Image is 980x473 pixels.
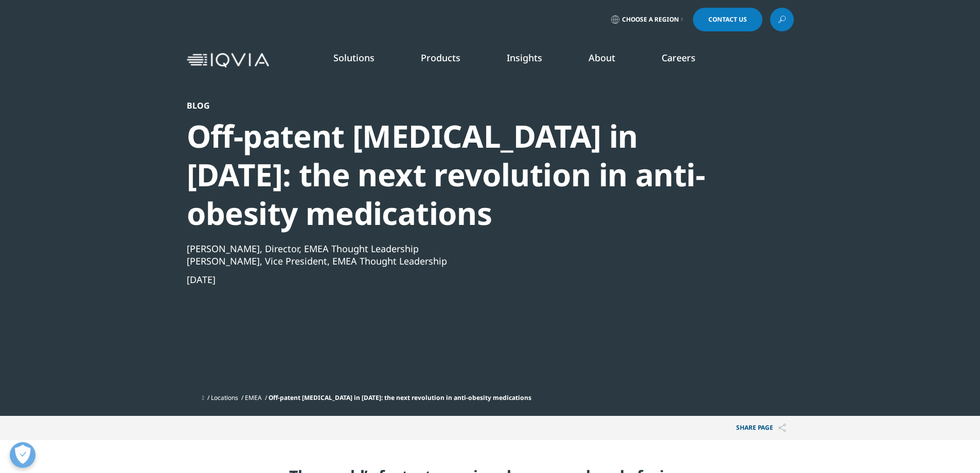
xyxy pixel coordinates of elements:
[245,393,262,402] a: EMEA
[728,416,794,440] p: Share PAGE
[778,424,786,432] img: Share PAGE
[211,393,238,402] a: Locations
[708,16,747,23] span: Contact Us
[269,393,531,402] span: Off-patent [MEDICAL_DATA] in [DATE]: the next revolution in anti-obesity medications
[622,15,679,24] span: Choose a Region
[507,51,542,64] a: Insights
[187,53,269,68] img: IQVIA Healthcare Information Technology and Pharma Clinical Research Company
[187,100,738,111] div: Blog
[273,36,794,84] nav: Primary
[662,51,696,64] a: Careers
[187,255,738,267] div: [PERSON_NAME], Vice President, EMEA Thought Leadership
[693,8,762,31] a: Contact Us
[333,51,375,64] a: Solutions
[187,273,738,286] div: [DATE]
[10,442,35,468] button: Open Preferences
[187,242,738,255] div: [PERSON_NAME], Director, EMEA Thought Leadership
[589,51,615,64] a: About
[728,416,794,440] button: Share PAGEShare PAGE
[421,51,460,64] a: Products
[187,117,738,233] div: Off-patent [MEDICAL_DATA] in [DATE]: the next revolution in anti-obesity medications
